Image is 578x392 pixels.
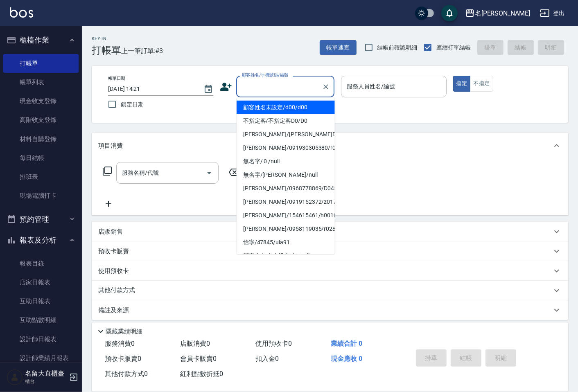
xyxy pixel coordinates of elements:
li: [PERSON_NAME]/0968778869/D045 [237,182,335,195]
li: [PERSON_NAME]/0958119035/r028 [237,222,335,236]
h3: 打帳單 [92,45,121,56]
div: 預收卡販賣 [92,241,568,261]
span: 服務消費 0 [105,340,135,347]
a: 高階收支登錄 [3,110,79,129]
input: YYYY/MM/DD hh:mm [108,82,195,96]
img: Logo [10,7,33,18]
a: 帳單列表 [3,73,79,92]
span: 鎖定日期 [121,100,144,109]
button: 不指定 [470,76,493,92]
li: 無名字/ 0 /null [237,155,335,168]
div: 項目消費 [92,133,568,159]
p: 櫃台 [25,378,67,385]
button: Choose date, selected date is 2025-09-04 [199,79,218,99]
a: 互助日報表 [3,292,79,311]
button: Clear [320,81,332,92]
a: 每日結帳 [3,149,79,167]
li: [PERSON_NAME]/154615461/h0010 [237,209,335,222]
li: 顧客姓名未設定/d00/d00 [237,101,335,114]
div: 其他付款方式 [92,281,568,300]
a: 設計師日報表 [3,330,79,349]
span: 其他付款方式 0 [105,370,148,378]
a: 現金收支登錄 [3,92,79,110]
a: 現場電腦打卡 [3,186,79,205]
label: 帳單日期 [108,75,125,81]
button: 名[PERSON_NAME] [462,5,533,22]
span: 店販消費 0 [180,340,210,347]
p: 隱藏業績明細 [106,327,142,336]
a: 店家日報表 [3,273,79,292]
span: 上一筆訂單:#3 [121,46,163,56]
a: 設計師業績月報表 [3,349,79,367]
h2: Key In [92,36,121,41]
li: 不指定客/不指定客D0/D0 [237,114,335,128]
div: 使用預收卡 [92,261,568,281]
button: 預約管理 [3,209,79,230]
li: [PERSON_NAME]/0919152372/z017 [237,195,335,209]
div: 名[PERSON_NAME] [475,8,530,18]
li: [PERSON_NAME]/091930305380/r029 [237,141,335,155]
li: 怡寧/47845/ula91 [237,236,335,249]
a: 排班表 [3,167,79,186]
div: 備註及來源 [92,300,568,320]
span: 連續打單結帳 [436,43,471,52]
button: save [441,5,458,21]
button: 帳單速查 [320,40,357,55]
span: 扣入金 0 [255,355,279,363]
button: 登出 [537,6,568,21]
li: 新客人 姓名未設定/無/null [237,249,335,263]
button: 報表及分析 [3,230,79,251]
span: 業績合計 0 [331,340,362,347]
a: 報表目錄 [3,254,79,273]
p: 其他付款方式 [98,286,139,295]
p: 項目消費 [98,142,123,150]
button: 指定 [453,76,471,92]
li: 無名字/[PERSON_NAME]/null [237,168,335,182]
span: 紅利點數折抵 0 [180,370,223,378]
label: 顧客姓名/手機號碼/編號 [242,72,289,78]
li: [PERSON_NAME]/[PERSON_NAME]D261/D261 [237,128,335,141]
button: 櫃檯作業 [3,29,79,51]
h5: 名留大直櫃臺 [25,369,67,378]
div: 店販銷售 [92,222,568,241]
p: 預收卡販賣 [98,247,129,256]
a: 互助點數明細 [3,311,79,329]
button: Open [203,167,216,180]
span: 會員卡販賣 0 [180,355,217,363]
img: Person [7,369,23,385]
span: 預收卡販賣 0 [105,355,141,363]
p: 使用預收卡 [98,267,129,275]
a: 材料自購登錄 [3,130,79,149]
p: 店販銷售 [98,228,123,236]
p: 備註及來源 [98,306,129,315]
span: 結帳前確認明細 [377,43,418,52]
span: 現金應收 0 [331,355,362,363]
a: 打帳單 [3,54,79,73]
span: 使用預收卡 0 [255,340,292,347]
